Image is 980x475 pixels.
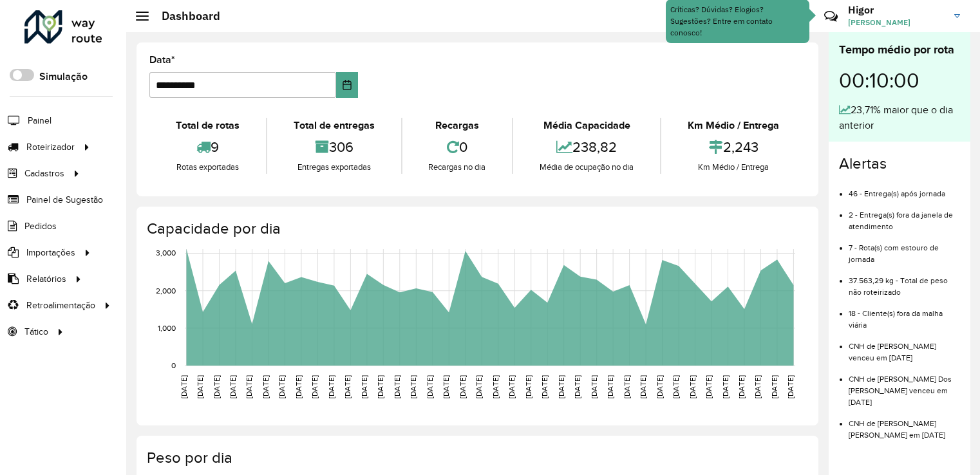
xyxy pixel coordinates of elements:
div: Média de ocupação no dia [516,161,657,174]
li: 2 - Entrega(s) fora da janela de atendimento [849,200,960,232]
h4: Peso por dia [147,449,806,467]
h4: Capacidade por dia [147,219,806,238]
text: [DATE] [770,375,778,398]
text: [DATE] [590,375,598,398]
text: [DATE] [573,375,581,398]
text: [DATE] [327,375,335,398]
li: CNH de [PERSON_NAME] Dos [PERSON_NAME] venceu em [DATE] [849,364,960,408]
text: [DATE] [393,375,401,398]
text: [DATE] [655,375,664,398]
li: 7 - Rota(s) com estouro de jornada [849,232,960,265]
text: [DATE] [491,375,500,398]
text: [DATE] [409,375,417,398]
span: Pedidos [24,219,57,233]
h4: Alertas [839,154,960,173]
div: Total de rotas [153,118,263,133]
h3: Higor [848,4,945,16]
h2: Dashboard [149,9,220,23]
div: Recargas no dia [406,161,509,174]
div: 00:10:00 [839,59,960,102]
div: Km Médio / Entrega [664,161,802,174]
button: Choose Date [336,72,358,98]
span: Tático [24,325,48,339]
div: Média Capacidade [516,118,657,133]
span: Painel [28,114,52,127]
text: [DATE] [458,375,467,398]
text: [DATE] [360,375,368,398]
div: Tempo médio por rota [839,41,960,59]
span: Relatórios [26,272,66,286]
div: 0 [406,133,509,161]
div: 2,243 [664,133,802,161]
text: [DATE] [376,375,384,398]
text: [DATE] [737,375,746,398]
text: [DATE] [540,375,549,398]
span: Painel de Sugestão [26,193,103,207]
span: Cadastros [24,167,64,180]
span: [PERSON_NAME] [848,17,945,28]
text: [DATE] [442,375,450,398]
text: [DATE] [475,375,483,398]
li: 37.563,29 kg - Total de peso não roteirizado [849,265,960,298]
text: 2,000 [156,286,176,295]
text: [DATE] [524,375,532,398]
li: CNH de [PERSON_NAME] venceu em [DATE] [849,331,960,364]
li: 46 - Entrega(s) após jornada [849,178,960,200]
text: [DATE] [672,375,680,398]
div: 238,82 [516,133,657,161]
div: Rotas exportadas [153,161,263,174]
div: Km Médio / Entrega [664,118,802,133]
text: [DATE] [310,375,319,398]
div: Total de entregas [270,118,398,133]
div: 306 [270,133,398,161]
text: 0 [171,361,176,369]
text: [DATE] [606,375,614,398]
span: Roteirizador [26,140,75,154]
text: [DATE] [623,375,631,398]
text: [DATE] [704,375,713,398]
li: 18 - Cliente(s) fora da malha viária [849,298,960,331]
text: [DATE] [180,375,188,398]
text: [DATE] [196,375,204,398]
text: [DATE] [261,375,270,398]
li: CNH de [PERSON_NAME] [PERSON_NAME] em [DATE] [849,408,960,441]
text: [DATE] [294,375,303,398]
text: [DATE] [278,375,286,398]
text: [DATE] [212,375,221,398]
a: Contato Rápido [817,3,845,30]
text: [DATE] [753,375,762,398]
div: 23,71% maior que o dia anterior [839,102,960,133]
text: [DATE] [786,375,795,398]
div: Recargas [406,118,509,133]
text: [DATE] [721,375,730,398]
text: [DATE] [507,375,516,398]
text: [DATE] [426,375,434,398]
span: Importações [26,246,75,259]
label: Data [149,52,175,68]
text: [DATE] [688,375,697,398]
text: [DATE] [343,375,352,398]
text: [DATE] [557,375,565,398]
text: [DATE] [229,375,237,398]
span: Retroalimentação [26,299,95,312]
text: [DATE] [639,375,647,398]
label: Simulação [39,69,88,84]
text: [DATE] [245,375,253,398]
text: 1,000 [158,324,176,332]
div: Entregas exportadas [270,161,398,174]
div: 9 [153,133,263,161]
text: 3,000 [156,249,176,257]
